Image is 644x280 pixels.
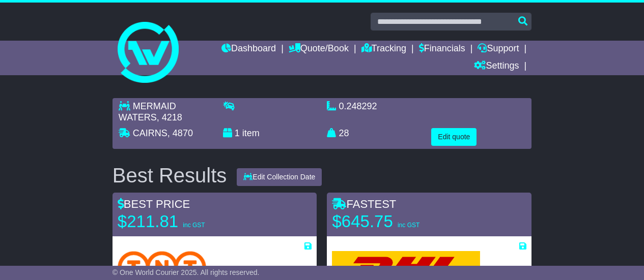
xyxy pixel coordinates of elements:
span: 0.248292 [339,101,377,111]
span: 1 [235,128,240,138]
a: Settings [474,58,519,75]
p: $211.81 [118,211,245,232]
a: Financials [419,41,465,58]
div: Best Results [107,164,232,186]
a: Support [478,41,519,58]
span: CAIRNS [133,128,167,138]
button: Edit quote [431,128,477,146]
span: , 4218 [157,112,182,122]
span: item [242,128,260,138]
span: 28 [339,128,349,138]
p: $645.75 [332,211,459,232]
span: , 4870 [167,128,193,138]
a: Quote/Book [289,41,349,58]
a: Dashboard [221,41,276,58]
button: Edit Collection Date [237,168,322,186]
span: inc GST [183,222,205,229]
span: BEST PRICE [118,198,190,210]
span: MERMAID WATERS [119,101,176,122]
a: Tracking [361,41,406,58]
span: FASTEST [332,198,396,210]
span: © One World Courier 2025. All rights reserved. [113,268,260,276]
span: inc GST [398,222,419,229]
